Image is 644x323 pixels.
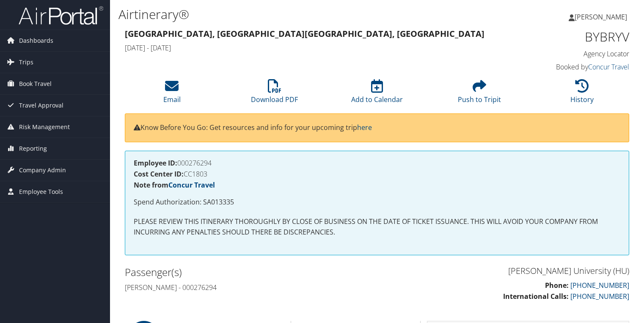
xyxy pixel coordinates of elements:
a: Push to Tripit [458,84,501,104]
p: Spend Authorization: SA013335 [134,197,620,208]
strong: [GEOGRAPHIC_DATA], [GEOGRAPHIC_DATA] [GEOGRAPHIC_DATA], [GEOGRAPHIC_DATA] [125,28,484,39]
h4: CC1803 [134,171,620,177]
p: Know Before You Go: Get resources and info for your upcoming trip [134,122,620,133]
strong: Cost Center ID: [134,169,184,179]
p: PLEASE REVIEW THIS ITINERARY THOROUGHLY BY CLOSE OF BUSINESS ON THE DATE OF TICKET ISSUANCE. THIS... [134,216,620,238]
h4: [DATE] - [DATE] [125,43,500,52]
a: Concur Travel [588,62,629,72]
span: Trips [19,52,33,73]
h4: 000276294 [134,160,620,166]
span: Travel Approval [19,95,63,116]
a: Download PDF [251,84,298,104]
h1: BYBRYV [513,28,630,46]
h2: Passenger(s) [125,265,371,279]
a: Concur Travel [168,180,215,190]
a: History [570,84,594,104]
a: [PHONE_NUMBER] [570,292,629,301]
span: Dashboards [19,30,53,51]
a: Add to Calendar [351,84,403,104]
strong: International Calls: [503,292,569,301]
h4: [PERSON_NAME] - 000276294 [125,283,371,292]
span: Company Admin [19,160,66,181]
span: Reporting [19,138,47,159]
span: Book Travel [19,73,52,94]
span: Risk Management [19,116,70,138]
a: [PHONE_NUMBER] [570,281,629,290]
strong: Note from [134,180,215,190]
h3: [PERSON_NAME] University (HU) [383,265,629,277]
a: here [357,123,372,132]
h4: Booked by [513,62,630,72]
span: Employee Tools [19,181,63,202]
span: [PERSON_NAME] [575,12,627,22]
strong: Employee ID: [134,158,177,168]
img: airportal-logo.png [19,6,103,25]
a: [PERSON_NAME] [569,4,636,30]
strong: Phone: [545,281,569,290]
a: Email [163,84,181,104]
h1: Airtinerary® [118,6,463,23]
h4: Agency Locator [513,49,630,58]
